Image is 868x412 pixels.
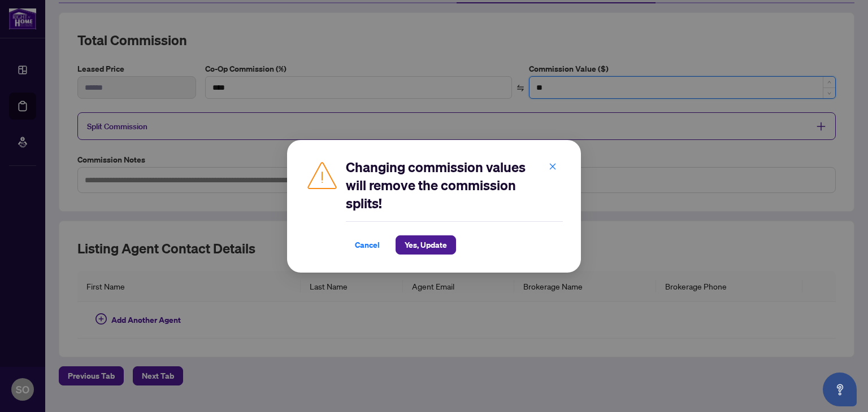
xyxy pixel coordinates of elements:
[405,236,447,254] span: Yes, Update
[823,372,857,406] button: Open asap
[346,158,563,212] h2: Changing commission values will remove the commission splits!
[346,235,389,255] button: Cancel
[355,236,380,254] span: Cancel
[305,158,339,192] img: Caution Icon
[549,162,557,170] span: close
[396,235,456,255] button: Yes, Update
